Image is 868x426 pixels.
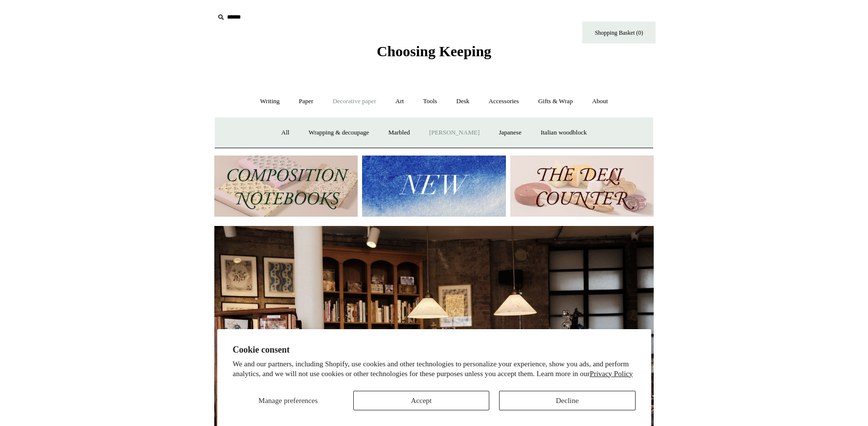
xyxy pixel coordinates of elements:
a: Art [387,89,412,114]
span: Choosing Keeping [377,43,491,59]
button: Decline [499,391,635,410]
a: [PERSON_NAME] [420,120,488,146]
a: Italian woodblock [532,120,595,146]
button: Manage preferences [233,391,343,410]
img: New.jpg__PID:f73bdf93-380a-4a35-bcfe-7823039498e1 [362,156,505,217]
a: Shopping Basket (0) [582,22,656,44]
a: Tools [414,89,446,114]
a: Choosing Keeping [377,51,491,58]
img: The Deli Counter [510,156,654,217]
p: We and our partners, including Shopify, use cookies and other technologies to personalize your ex... [233,359,636,379]
a: Accessories [480,89,528,114]
a: Paper [290,89,322,114]
a: Desk [448,89,479,114]
a: Writing [251,89,289,114]
a: Japanese [490,120,530,146]
a: All [273,120,298,146]
a: About [583,89,617,114]
a: Privacy Policy [590,370,633,378]
a: Marbled [380,120,419,146]
h2: Cookie consent [233,345,636,355]
a: Gifts & Wrap [529,89,582,114]
img: 202302 Composition ledgers.jpg__PID:69722ee6-fa44-49dd-a067-31375e5d54ec [214,156,358,217]
button: Accept [353,391,489,410]
a: Wrapping & decoupage [300,120,378,146]
a: Decorative paper [324,89,385,114]
span: Manage preferences [258,397,318,404]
